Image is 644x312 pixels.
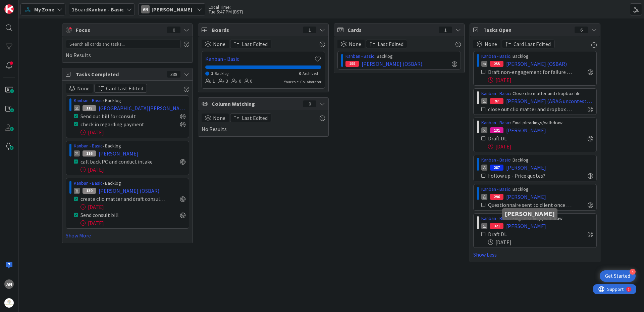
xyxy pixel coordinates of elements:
span: Backlog [215,71,228,76]
span: [PERSON_NAME] [506,222,546,230]
div: › Final pleadings/withdraw [481,215,593,222]
a: Kanban - Basic [481,215,510,221]
div: Questionnaire sent to client once engagement materials are received [488,201,573,209]
a: Kanban - Basic [345,53,374,59]
button: Last Edited [366,40,407,48]
div: 2 [35,3,37,8]
span: [PERSON_NAME] (OSBAR) [362,60,422,68]
span: Focus [76,26,162,34]
a: Kanban - Basic [74,97,103,103]
div: [DATE] [488,76,593,84]
div: Follow up - Price quotes? [488,172,564,180]
div: 1 [303,27,316,33]
div: No Results [66,40,189,59]
span: Cards [347,26,435,34]
div: Draft DL [488,134,544,142]
span: [PERSON_NAME] (ARAG uncontested divorce) [506,97,593,105]
span: Last Edited [242,40,268,48]
span: Tasks Completed [76,70,164,78]
a: Kanban - Basic [205,55,314,63]
div: › Backlog [481,186,593,193]
div: 0 [167,27,180,33]
div: Draft DL [488,230,544,238]
span: [PERSON_NAME] [506,126,546,134]
button: Card Last Edited [502,40,554,48]
img: avatar [4,298,14,308]
div: Send out bill for consult [80,112,155,120]
div: AN [141,5,150,13]
span: [PERSON_NAME] [506,193,546,201]
div: Your role: Collaborator [284,79,321,85]
span: None [485,40,497,48]
div: 6 [575,27,588,33]
input: Search all cards and tasks... [66,40,180,48]
span: 1 [211,71,213,76]
div: 321 [490,223,503,229]
span: None [349,40,361,48]
div: 131 [490,127,503,133]
div: Send consult bill [80,211,147,219]
span: [GEOGRAPHIC_DATA][PERSON_NAME][GEOGRAPHIC_DATA] [99,104,185,112]
div: 338 [167,71,180,78]
span: [PERSON_NAME] (OSBAR) [99,187,159,195]
div: › Backlog [74,142,185,149]
a: Show More [66,231,189,239]
span: Last Edited [378,40,404,48]
a: Kanban - Basic [481,90,510,96]
b: 1 [72,6,74,13]
span: [PERSON_NAME] [506,164,546,172]
div: 287 [490,165,503,171]
div: 255 [345,61,359,67]
a: Kanban - Basic [481,157,510,163]
div: › Backlog [345,53,457,60]
a: Kanban - Basic [74,143,103,149]
div: 3 [218,78,228,85]
span: Boards [212,26,300,34]
div: › Backlog [481,157,593,164]
div: close out clio matter and dropbox file and move this card to AR or DONE when arag payment received [488,105,573,113]
span: Archived [303,71,318,76]
img: Visit kanbanzone.com [4,4,14,14]
a: Show Less [473,251,597,259]
span: None [213,114,225,122]
span: Support [14,1,31,9]
div: 4 [630,269,636,275]
div: › Backlog [74,180,185,187]
div: [DATE] [80,219,185,227]
div: [DATE] [80,166,185,174]
button: Card Last Edited [94,84,147,93]
div: 255 [490,61,503,67]
a: Kanban - Basic [481,120,510,126]
div: 0 [303,100,316,107]
span: My Zone [34,5,54,13]
span: Card Last Edited [514,40,551,48]
div: 1 [439,27,452,33]
div: Local Time: [209,5,243,9]
span: 0 [299,71,301,76]
div: create clio matter and draft consultation bill for $35. [80,195,165,203]
div: 0 [245,78,252,85]
span: Column Watching [212,100,300,108]
div: Get Started [605,273,630,279]
div: call back PC and conduct intake [80,158,164,166]
div: check in regarding payment [80,120,159,128]
div: [DATE] [80,128,185,136]
span: Tasks Open [483,26,571,34]
span: [PERSON_NAME] [152,5,192,13]
div: [DATE] [80,203,185,211]
h5: [PERSON_NAME] [505,211,555,217]
a: Kanban - Basic [481,53,510,59]
div: › Close clio matter and dropbox file [481,90,593,97]
div: 116 [83,150,96,157]
div: 97 [490,98,503,104]
span: Card Last Edited [106,84,143,92]
button: Last Edited [230,40,271,48]
div: 1 [205,78,215,85]
div: Open Get Started checklist, remaining modules: 4 [600,270,636,282]
div: Tue 5:47 PM (BST) [209,9,243,14]
span: None [77,84,90,92]
div: 0 [231,78,241,85]
b: Kanban - Basic [88,6,124,13]
div: AN [4,279,14,289]
div: Draft non-engagement for failure to make payment or sign EL. [488,68,573,76]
